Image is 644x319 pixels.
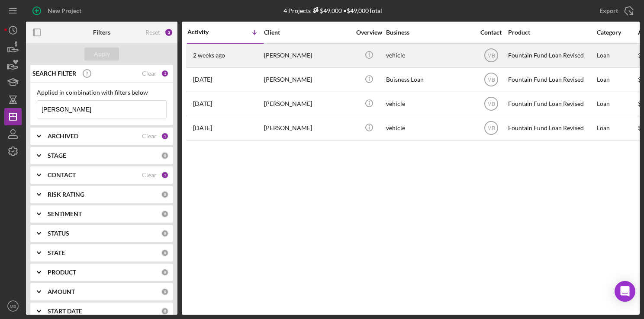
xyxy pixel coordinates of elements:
[508,68,595,91] div: Fountain Fund Loan Revised
[161,152,169,159] div: 0
[283,7,382,14] div: 4 Projects • $49,000 Total
[264,117,351,140] div: [PERSON_NAME]
[311,7,342,14] div: $49,000
[161,230,169,237] div: 0
[48,230,69,237] b: STATUS
[193,52,225,59] time: 2025-09-10 16:59
[48,269,76,276] b: PRODUCT
[48,133,78,140] b: ARCHIVED
[161,249,169,257] div: 0
[161,210,169,218] div: 0
[161,132,169,140] div: 1
[161,70,169,77] div: 1
[264,29,351,36] div: Client
[48,152,66,159] b: STAGE
[161,171,169,179] div: 1
[386,93,473,115] div: vehicle
[10,304,16,309] text: MB
[48,249,65,256] b: STATE
[164,28,173,37] div: 3
[161,268,169,276] div: 0
[26,2,90,19] button: New Project
[487,77,495,83] text: MB
[187,29,225,35] div: Activity
[386,68,473,91] div: Buisness Loan
[386,117,473,140] div: vehicle
[37,89,167,96] div: Applied in combination with filters below
[193,124,212,131] time: 2024-04-26 16:43
[597,117,637,140] div: Loan
[193,76,212,83] time: 2025-01-09 15:30
[145,29,160,36] div: Reset
[597,93,637,115] div: Loan
[93,29,110,36] b: Filters
[94,48,110,61] div: Apply
[597,68,637,91] div: Loan
[264,44,351,67] div: [PERSON_NAME]
[615,281,635,302] div: Open Intercom Messenger
[161,307,169,315] div: 0
[508,29,595,36] div: Product
[32,70,76,77] b: SEARCH FILTER
[142,133,157,140] div: Clear
[597,44,637,67] div: Loan
[48,191,84,198] b: RISK RATING
[161,288,169,296] div: 0
[48,2,81,19] div: New Project
[508,93,595,115] div: Fountain Fund Loan Revised
[264,68,351,91] div: [PERSON_NAME]
[386,44,473,67] div: vehicle
[597,29,637,36] div: Category
[48,288,75,295] b: AMOUNT
[193,100,212,107] time: 2024-04-27 14:04
[487,101,495,107] text: MB
[161,191,169,198] div: 0
[264,93,351,115] div: [PERSON_NAME]
[142,70,157,77] div: Clear
[84,48,119,61] button: Apply
[475,29,507,36] div: Contact
[48,211,82,217] b: SENTIMENT
[599,2,618,19] div: Export
[591,2,640,19] button: Export
[508,44,595,67] div: Fountain Fund Loan Revised
[48,172,76,179] b: CONTACT
[487,53,495,59] text: MB
[4,297,22,315] button: MB
[142,172,157,179] div: Clear
[48,308,82,315] b: START DATE
[353,29,385,36] div: Overview
[386,29,473,36] div: Business
[508,117,595,140] div: Fountain Fund Loan Revised
[487,125,495,131] text: MB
